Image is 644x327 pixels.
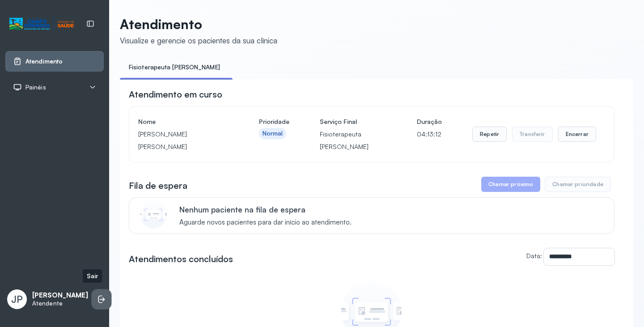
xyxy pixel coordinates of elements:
[25,84,46,91] span: Painéis
[545,177,611,192] button: Chamar prioridade
[138,115,229,128] h4: Nome
[32,300,88,307] p: Atendente
[259,115,289,128] h4: Prioridade
[120,36,277,45] div: Visualize e gerencie os pacientes da sua clínica
[129,179,187,192] h3: Fila de espera
[140,201,167,228] img: Imagem de CalloutCard
[526,252,542,259] label: Data:
[472,127,507,142] button: Repetir
[179,218,352,227] span: Aguarde novos pacientes para dar início ao atendimento.
[32,291,88,300] p: [PERSON_NAME]
[138,128,229,153] p: [PERSON_NAME] [PERSON_NAME]
[25,58,63,65] span: Atendimento
[129,253,233,265] h3: Atendimentos concluídos
[9,17,74,31] img: Logotipo do estabelecimento
[13,57,96,66] a: Atendimento
[120,16,277,32] p: Atendimento
[417,115,442,128] h4: Duração
[263,130,283,137] div: Normal
[320,115,386,128] h4: Serviço Final
[512,127,553,142] button: Transferir
[481,177,540,192] button: Chamar próximo
[179,205,352,214] p: Nenhum paciente na fila de espera
[558,127,596,142] button: Encerrar
[320,128,386,153] p: Fisioterapeuta [PERSON_NAME]
[120,60,229,75] a: Fisioterapeuta [PERSON_NAME]
[129,88,222,101] h3: Atendimento em curso
[417,128,442,140] p: 04:13:12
